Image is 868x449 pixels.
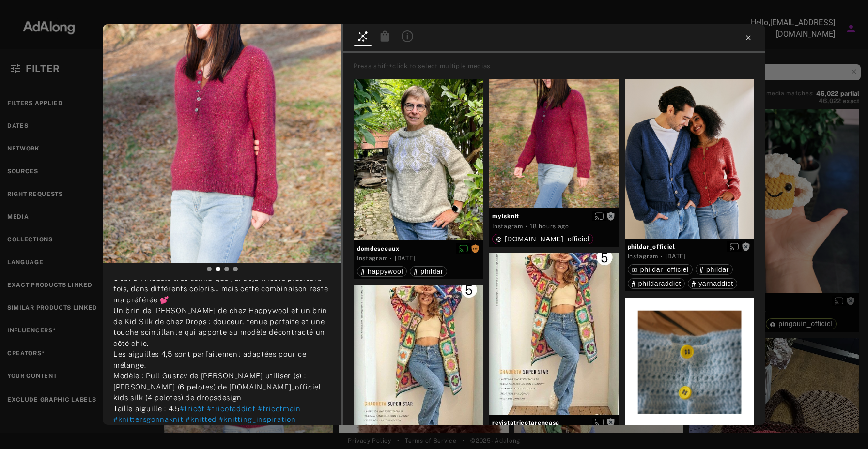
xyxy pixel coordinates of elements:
span: Rights not requested [606,419,615,426]
span: [DOMAIN_NAME]_officiel [505,235,589,243]
span: mylsknit [492,212,616,221]
span: #knitted [186,415,217,423]
span: · [390,255,392,263]
button: Enable diffusion on this media [592,211,606,221]
span: domdesceaux [357,244,480,253]
button: Enable diffusion on this media [727,241,742,252]
span: revistatricotarencasa [492,419,616,427]
div: Press shift+click to select multiple medias [354,61,762,71]
button: Enable diffusion on this media [592,418,606,428]
time: 2025-09-28T19:18:55.000Z [530,223,569,230]
span: Rights not requested [742,243,750,250]
div: Instagram [628,252,658,261]
span: · [526,223,528,230]
span: #tricotmain [258,404,301,413]
img: INS_DPKErp6jc8x_1 [103,24,341,263]
div: happywool [361,268,403,275]
div: phildar_officiel [632,266,689,273]
span: Rights not requested [606,212,615,219]
span: phildar_officiel [640,266,689,273]
div: Instagram [492,222,523,231]
span: phildar [706,266,729,273]
div: happywool.com_officiel [496,236,589,242]
time: 2025-04-23T07:00:26.000Z [666,253,686,260]
div: phildar [699,266,729,273]
span: #knittersgonnaknit [113,415,184,423]
span: yarnaddict [698,280,733,287]
span: · [661,253,663,261]
span: Rights requested [471,245,480,252]
div: Instagram [357,254,387,263]
span: happywool [368,268,403,275]
span: Pull Gustav de [PERSON_NAME] C’est un modèle très connu que j’ai déjà tricoté plusieurs fois, dan... [113,263,328,413]
span: phildaraddict [638,280,682,287]
button: Disable diffusion on this media [456,243,471,254]
time: 2024-09-09T19:36:03.000Z [395,255,415,262]
span: phildar [420,268,443,275]
div: Widget de chat [820,403,868,449]
div: phildaraddict [632,280,682,287]
div: yarnaddict [692,280,733,287]
iframe: Chat Widget [820,403,868,449]
div: phildar [414,268,443,275]
span: #tricôt [180,404,205,413]
span: phildar_officiel [628,242,751,251]
span: #tricotaddict [207,404,255,413]
span: #knitting_inspiration [219,415,296,423]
